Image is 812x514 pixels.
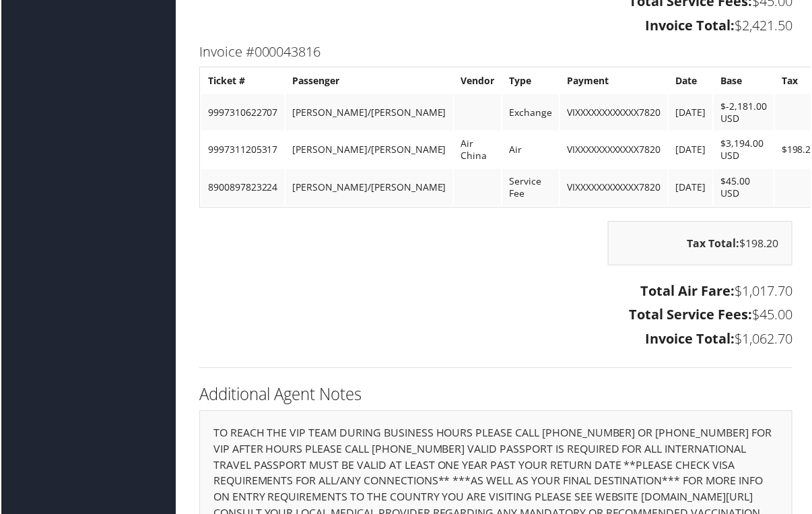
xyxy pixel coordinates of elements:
strong: Invoice Total: [646,331,736,349]
th: Base [715,69,775,93]
h3: $45.00 [199,307,794,325]
div: $198.20 [609,222,794,266]
td: [PERSON_NAME]/[PERSON_NAME] [285,170,453,206]
td: $-2,181.00 USD [715,94,775,131]
td: Service Fee [503,170,560,206]
td: [DATE] [670,94,714,131]
strong: Invoice Total: [646,16,736,34]
th: Ticket # [201,69,284,93]
strong: Total Service Fees: [630,307,753,325]
td: [PERSON_NAME]/[PERSON_NAME] [285,132,453,168]
td: [DATE] [670,132,714,168]
strong: Total Air Fare: [642,282,736,300]
h3: $2,421.50 [199,16,794,35]
td: 9997311205317 [201,132,284,168]
td: $45.00 USD [715,170,775,206]
th: Payment [561,69,669,93]
h3: $1,017.70 [199,282,794,301]
th: Type [503,69,560,93]
td: Exchange [503,94,560,131]
td: Air [503,132,560,168]
td: 8900897823224 [201,170,284,206]
th: Passenger [285,69,453,93]
th: Vendor [454,69,502,93]
td: [PERSON_NAME]/[PERSON_NAME] [285,94,453,131]
td: VIXXXXXXXXXXXX7820 [561,170,669,206]
td: $3,194.00 USD [715,132,775,168]
td: Air China [454,132,502,168]
td: VIXXXXXXXXXXXX7820 [561,94,669,131]
td: 9997310622707 [201,94,284,131]
td: [DATE] [670,170,714,206]
h3: $1,062.70 [199,331,794,350]
strong: Tax Total: [688,236,741,251]
h3: Invoice #000043816 [199,42,794,61]
h2: Additional Agent Notes [199,384,794,407]
td: VIXXXXXXXXXXXX7820 [561,132,669,168]
th: Date [670,69,714,93]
